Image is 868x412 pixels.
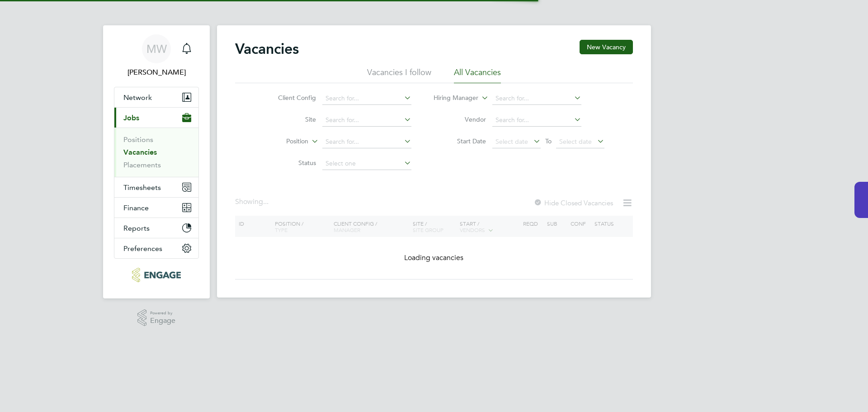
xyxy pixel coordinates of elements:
span: Max Williams [114,67,199,78]
input: Search for... [322,114,411,127]
button: Finance [114,198,198,218]
a: Powered byEngage [137,309,176,327]
div: Jobs [114,128,198,177]
label: Status [264,159,316,167]
label: Hiring Manager [426,94,478,103]
span: Jobs [123,114,139,122]
input: Search for... [322,136,411,148]
h2: Vacancies [235,40,299,58]
span: Select date [559,137,592,146]
nav: Main navigation [103,25,210,298]
li: Vacancies I follow [367,67,431,83]
input: Search for... [322,92,411,105]
label: Position [256,137,308,146]
span: Powered by [150,309,175,317]
label: Vendor [434,115,486,123]
span: Engage [150,317,175,325]
span: Finance [123,204,149,212]
input: Search for... [492,114,581,127]
label: Site [264,115,316,123]
span: ... [263,197,269,206]
label: Hide Closed Vacancies [533,199,613,207]
label: Client Config [264,94,316,102]
button: Network [114,87,198,107]
span: Preferences [123,244,162,253]
a: Placements [123,161,161,169]
label: Start Date [434,137,486,145]
span: Select date [495,137,528,146]
span: Timesheets [123,183,161,192]
li: All Vacancies [454,67,501,83]
span: MW [146,43,167,55]
a: MW[PERSON_NAME] [114,34,199,78]
a: Go to home page [114,268,199,282]
button: Reports [114,218,198,238]
input: Select one [322,157,411,170]
span: Network [123,93,152,102]
span: To [542,135,554,147]
button: Preferences [114,238,198,258]
div: Showing [235,197,270,207]
button: New Vacancy [580,40,633,54]
input: Search for... [492,92,581,105]
a: Positions [123,135,153,144]
a: Vacancies [123,148,157,156]
button: Timesheets [114,177,198,197]
button: Jobs [114,108,198,128]
img: dovetailslate-logo-retina.png [132,268,180,282]
span: Reports [123,224,150,232]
